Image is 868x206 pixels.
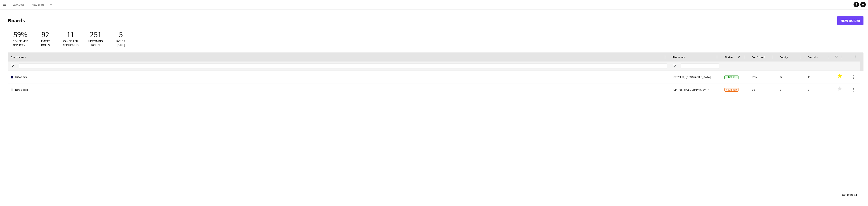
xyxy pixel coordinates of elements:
[777,71,805,83] div: 92
[63,39,79,47] span: Cancelled applicants
[780,55,788,59] span: Empty
[11,55,26,59] span: Board name
[752,55,765,59] span: Confirmed
[672,64,677,68] button: Open Filter Menu
[670,71,722,83] div: (CET/CEST) [GEOGRAPHIC_DATA]
[855,193,857,196] span: 2
[724,76,738,79] span: Active
[724,55,733,59] span: Status
[681,63,719,69] input: Timezone Filter Input
[19,63,667,69] input: Board name Filter Input
[749,83,777,96] div: 0%
[13,30,27,40] span: 59%
[837,16,863,25] a: New Board
[42,30,49,40] span: 92
[41,39,50,47] span: Empty roles
[11,83,667,96] a: New Board
[749,71,777,83] div: 59%
[808,55,818,59] span: Cancels
[840,193,855,196] span: Total Boards
[90,30,101,40] span: 251
[8,17,837,24] h1: Boards
[672,55,685,59] span: Timezone
[88,39,103,47] span: Upcoming roles
[840,190,857,199] div: :
[12,39,28,47] span: Confirmed applicants
[777,83,805,96] div: 0
[724,88,738,92] span: Archived
[119,30,123,40] span: 5
[28,0,48,9] button: New Board
[11,71,667,83] a: WOA 2025
[670,83,722,96] div: (GMT/BST) [GEOGRAPHIC_DATA]
[805,83,833,96] div: 0
[9,0,28,9] button: WOA 2025
[116,39,125,47] span: Roles [DATE]
[11,64,15,68] button: Open Filter Menu
[67,30,74,40] span: 11
[805,71,833,83] div: 11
